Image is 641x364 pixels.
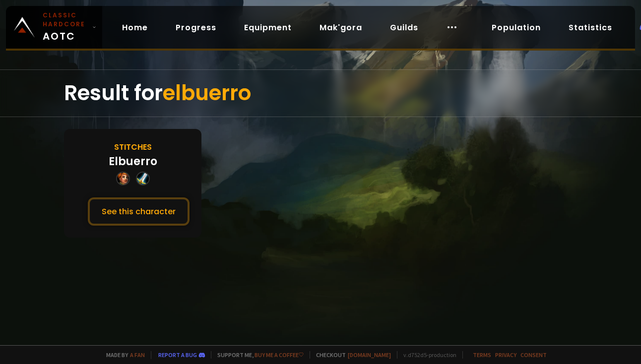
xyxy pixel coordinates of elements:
[312,17,370,38] a: Mak'gora
[348,351,391,359] a: [DOMAIN_NAME]
[114,17,156,38] a: Home
[163,78,251,108] span: elbuerro
[43,11,88,44] span: AOTC
[495,351,516,359] a: Privacy
[6,6,102,49] a: Classic HardcoreAOTC
[236,17,300,38] a: Equipment
[397,351,456,359] span: v. d752d5 - production
[114,141,152,153] div: Stitches
[255,351,304,359] a: Buy me a coffee
[158,351,197,359] a: Report a bug
[473,351,491,359] a: Terms
[88,197,190,226] button: See this character
[109,153,157,170] div: Elbuerro
[64,70,577,117] div: Result for
[310,351,391,359] span: Checkout
[168,17,224,38] a: Progress
[43,11,88,29] small: Classic Hardcore
[100,351,145,359] span: Made by
[520,351,547,359] a: Consent
[130,351,145,359] a: a fan
[382,17,426,38] a: Guilds
[561,17,620,38] a: Statistics
[211,351,304,359] span: Support me,
[484,17,549,38] a: Population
